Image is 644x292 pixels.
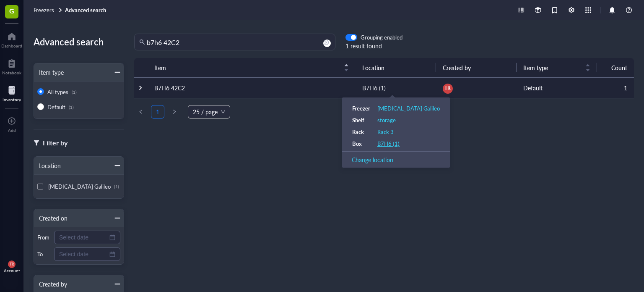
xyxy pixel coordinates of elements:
div: Location [34,161,61,170]
a: Advanced search [65,6,108,14]
div: From [37,234,51,241]
div: Notebook [2,70,21,75]
button: right [168,105,181,118]
a: B7H6 (1) [377,140,400,147]
td: Default [517,78,597,98]
div: Freezer [352,105,377,112]
span: TR [444,84,451,92]
span: Freezers [34,6,54,14]
input: Select date [59,250,108,259]
th: Item [148,58,356,78]
div: Change location [352,155,440,164]
div: (1) [69,105,74,110]
a: [MEDICAL_DATA] Galileo [377,105,440,112]
div: (1) [72,89,77,95]
div: (1) [114,184,119,189]
div: Grouping enabled [361,34,402,41]
span: 25 / page [193,105,225,118]
th: Location [356,58,436,78]
span: G [9,5,14,16]
span: All types [47,88,68,96]
a: 1 [151,105,164,118]
li: 1 [151,105,164,118]
button: left [134,105,148,118]
td: 1 [597,78,634,98]
span: [MEDICAL_DATA] Galileo [48,182,111,190]
span: right [172,109,177,114]
span: Default [47,103,65,111]
div: B7H6 (1) [362,83,386,92]
th: Count [597,58,634,78]
div: Add [8,128,16,133]
span: left [138,109,143,114]
a: Notebook [2,57,21,75]
a: Rack 3 [377,128,394,136]
li: Previous Page [134,105,148,118]
div: 1 result found [345,41,402,50]
div: To [37,250,51,258]
div: Advanced search [34,34,124,50]
a: Freezers [34,6,63,14]
div: Shelf [352,116,377,124]
th: Created by [436,58,517,78]
div: Filter by [43,137,68,148]
div: Dashboard [1,43,22,48]
div: Created by [34,279,67,289]
div: Rack [352,128,377,136]
div: Page Size [188,105,230,118]
input: Select date [59,233,108,242]
th: Item type [517,58,597,78]
div: Box [352,140,377,147]
div: Created on [34,213,68,223]
li: Next Page [168,105,181,118]
td: B7H6 42C2 [148,78,356,98]
div: Account [4,268,20,273]
div: Item type [34,68,64,77]
a: Inventory [3,84,21,102]
span: Item type [523,63,580,72]
span: Item [154,63,339,72]
a: Dashboard [1,30,22,48]
a: storage [377,116,396,124]
span: TR [10,262,14,266]
div: Inventory [3,97,21,102]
